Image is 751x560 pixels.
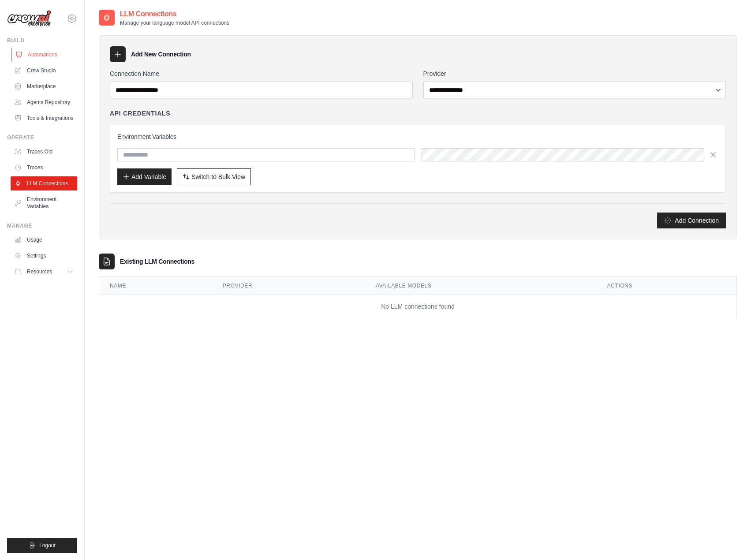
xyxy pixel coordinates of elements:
a: Crew Studio [11,63,77,78]
div: Manage [7,222,77,229]
h4: API Credentials [110,109,170,118]
th: Provider [212,277,365,295]
img: Logo [7,10,51,27]
a: Traces [11,161,77,175]
span: Switch to Bulk View [191,172,245,181]
h3: Environment Variables [117,132,718,141]
h3: Existing LLM Connections [120,257,194,266]
label: Connection Name [110,69,413,78]
a: Usage [11,233,77,247]
button: Add Variable [117,168,172,185]
div: Build [7,37,77,44]
button: Resources [11,265,77,279]
td: No LLM connections found [99,295,736,318]
a: Traces Old [11,145,77,159]
a: Tools & Integrations [11,111,77,125]
h3: Add New Connection [131,50,191,59]
span: Resources [27,268,52,275]
span: Logout [39,542,56,549]
button: Add Connection [657,213,726,228]
th: Available Models [365,277,597,295]
p: Manage your language model API connections [120,19,229,26]
a: Marketplace [11,79,77,93]
div: Operate [7,134,77,141]
h2: LLM Connections [120,9,229,19]
a: Automations [11,48,78,62]
button: Switch to Bulk View [177,168,251,185]
a: Agents Repository [11,95,77,109]
a: Settings [11,249,77,263]
a: Environment Variables [11,192,77,213]
label: Provider [423,69,726,78]
button: Logout [7,538,77,553]
th: Name [99,277,212,295]
th: Actions [597,277,736,295]
a: LLM Connections [11,176,77,190]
